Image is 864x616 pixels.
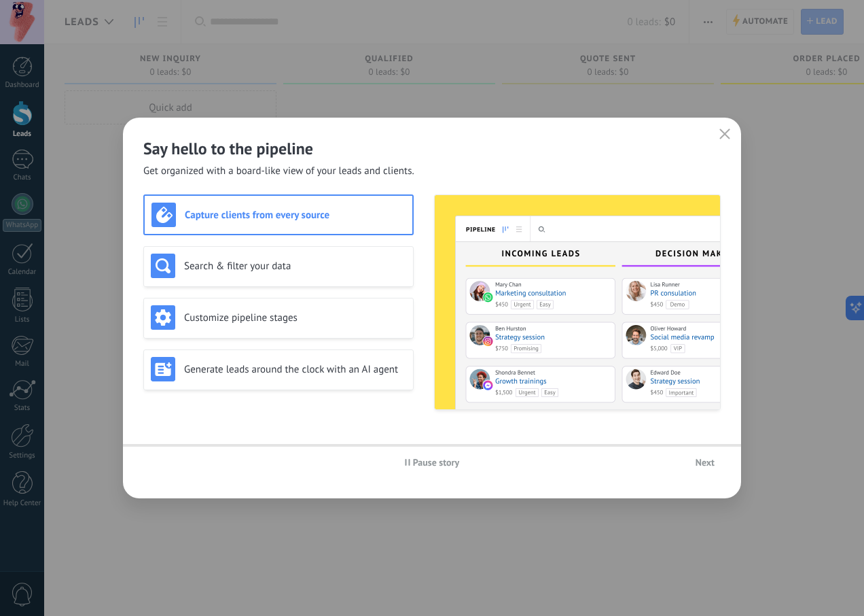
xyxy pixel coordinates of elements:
[696,458,715,467] span: Next
[413,458,460,467] span: Pause story
[184,260,406,273] h3: Search & filter your data
[143,138,721,159] h2: Say hello to the pipeline
[184,311,406,324] h3: Customize pipeline stages
[185,209,406,222] h3: Capture clients from every source
[399,452,466,473] button: Pause story
[143,165,414,178] span: Get organized with a board-like view of your leads and clients.
[184,363,406,376] h3: Generate leads around the clock with an AI agent
[689,452,721,473] button: Next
